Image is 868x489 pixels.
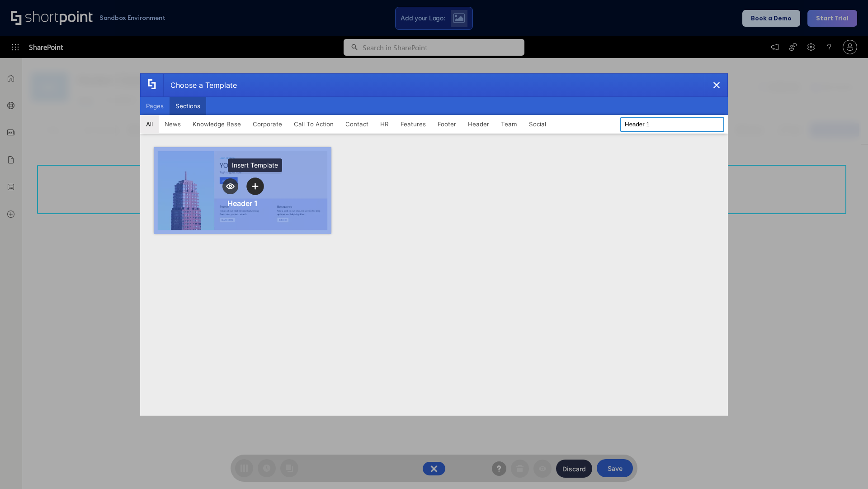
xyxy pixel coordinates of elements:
[523,115,552,133] button: Social
[823,446,868,489] iframe: Chat Widget
[620,117,724,132] input: Search
[340,115,374,133] button: Contact
[432,115,462,133] button: Footer
[495,115,523,133] button: Team
[140,97,170,115] button: Pages
[227,199,258,208] div: Header 1
[374,115,395,133] button: HR
[187,115,247,133] button: Knowledge Base
[140,73,728,416] div: template selector
[395,115,432,133] button: Features
[247,115,288,133] button: Corporate
[140,115,159,133] button: All
[163,74,237,96] div: Choose a Template
[462,115,495,133] button: Header
[159,115,187,133] button: News
[170,97,206,115] button: Sections
[288,115,340,133] button: Call To Action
